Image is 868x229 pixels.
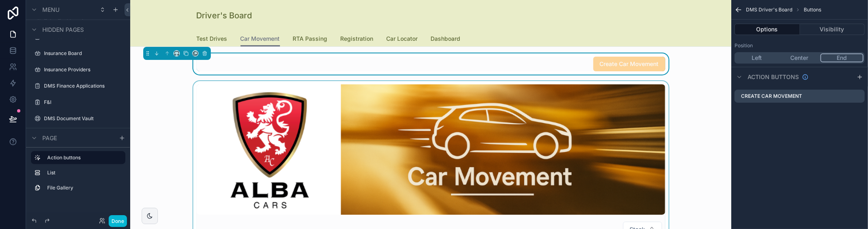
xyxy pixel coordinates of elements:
span: DMS Driver's Board [746,7,792,13]
span: Dashboard [431,35,461,43]
button: End [820,53,864,62]
label: File Gallery [47,185,122,191]
span: Buttons [804,7,821,13]
button: Options [735,24,800,35]
span: Page [42,134,57,142]
a: Car Locator [387,31,418,48]
a: RTA Passing [293,31,328,48]
label: Position [735,42,753,49]
label: DMS Document Vault [44,115,124,122]
label: Create Car Movement [741,93,802,99]
a: Registration [341,31,374,48]
h1: Driver's Board [197,10,252,21]
label: DMS Finance Applications [44,83,124,89]
button: Done [109,215,127,227]
span: Hidden pages [42,26,84,34]
span: Action buttons [748,73,799,81]
span: Car Locator [387,35,418,43]
span: RTA Passing [293,35,328,43]
a: Car Movement [241,31,280,47]
button: Center [778,53,820,62]
span: Menu [42,6,59,14]
label: Insurance Board [44,50,124,57]
span: Registration [341,35,374,43]
a: Dashboard [431,31,461,48]
span: Test Drives [197,35,227,43]
label: Action buttons [47,154,119,161]
button: Visibility [800,24,865,35]
label: F&I [44,99,124,106]
span: Car Movement [241,35,280,43]
button: Left [736,53,778,62]
label: List [47,170,122,176]
label: Insurance Providers [44,66,124,73]
a: Test Drives [197,31,227,48]
div: scrollable content [26,148,130,203]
